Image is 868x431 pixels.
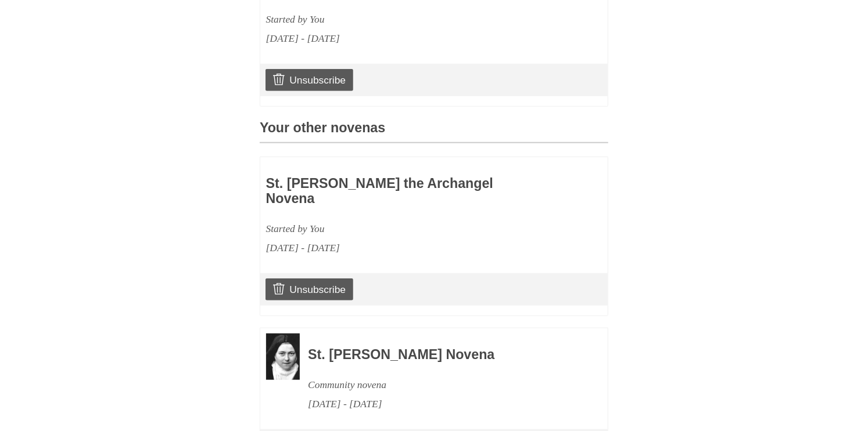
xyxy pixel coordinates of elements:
[260,121,608,143] h3: Your other novenas
[308,375,576,394] div: Community novena
[308,394,576,414] div: [DATE] - [DATE]
[266,219,535,238] div: Started by You
[266,278,353,300] a: Unsubscribe
[266,238,535,258] div: [DATE] - [DATE]
[266,334,300,380] img: Novena image
[266,10,535,29] div: Started by You
[266,29,535,48] div: [DATE] - [DATE]
[266,176,535,206] h3: St. [PERSON_NAME] the Archangel Novena
[308,347,576,363] h3: St. [PERSON_NAME] Novena
[266,69,353,91] a: Unsubscribe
